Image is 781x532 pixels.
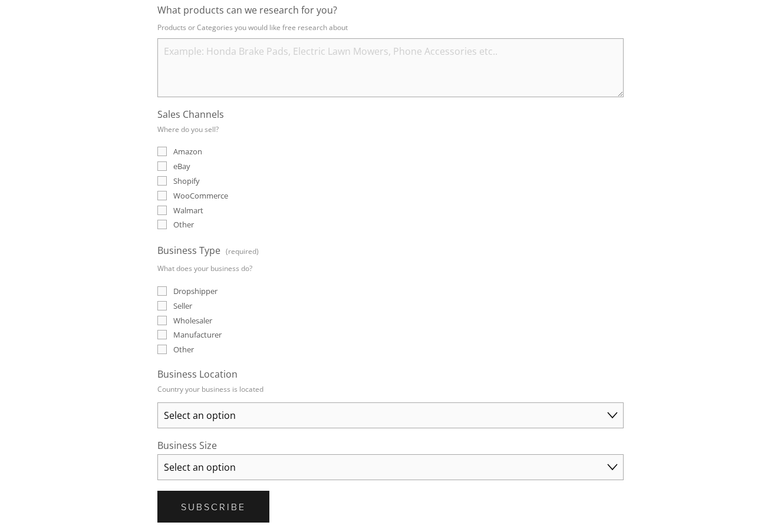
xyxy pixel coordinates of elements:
p: Products or Categories you would like free research about [157,19,624,36]
input: Other [157,345,167,354]
span: Business Type [157,244,220,257]
span: Manufacturer [173,329,222,340]
span: What products can we research for you? [157,4,337,16]
span: Sales Channels [157,108,224,121]
select: Business Size [157,454,624,480]
span: Amazon [173,146,202,157]
span: (required) [226,243,259,260]
input: eBay [157,161,167,171]
span: Seller [173,300,192,311]
span: Wholesaler [173,315,212,326]
input: Walmart [157,206,167,215]
select: Business Location [157,402,624,428]
input: WooCommerce [157,191,167,200]
input: Wholesaler [157,316,167,325]
input: Shopify [157,176,167,186]
input: Amazon [157,147,167,156]
span: Business Location [157,368,238,381]
span: WooCommerce [173,190,228,201]
p: What does your business do? [157,260,259,277]
span: Dropshipper [173,286,218,296]
span: Subscribe [181,500,246,513]
span: Business Size [157,439,217,452]
input: Manufacturer [157,330,167,339]
button: SubscribeSubscribe [157,491,269,523]
input: Other [157,220,167,229]
span: Other [173,344,194,355]
input: Seller [157,301,167,310]
span: eBay [173,161,190,171]
p: Where do you sell? [157,121,224,138]
span: Walmart [173,205,203,216]
p: Country your business is located [157,381,263,398]
input: Dropshipper [157,286,167,296]
span: Shopify [173,176,200,186]
span: Other [173,219,194,230]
